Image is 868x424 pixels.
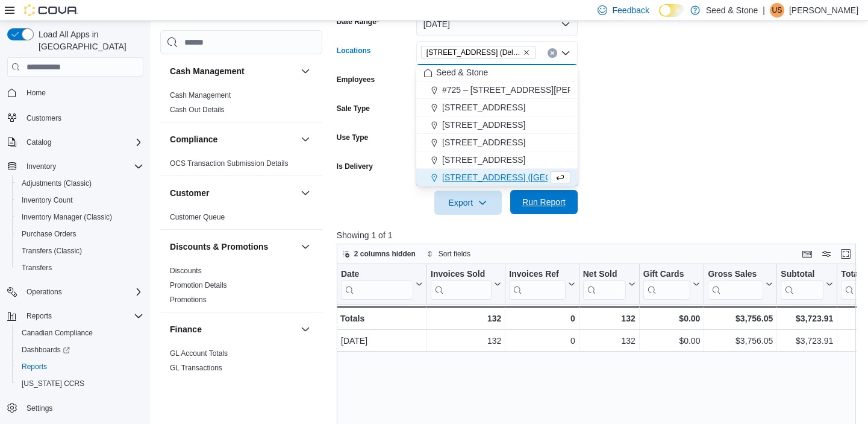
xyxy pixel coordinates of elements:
[509,334,575,348] div: 0
[17,244,143,258] span: Transfers (Classic)
[160,210,322,229] div: Customer
[416,116,578,134] button: [STREET_ADDRESS]
[416,64,578,221] div: Choose from the following options
[170,65,296,77] button: Cash Management
[17,343,75,357] a: Dashboards
[298,322,313,337] button: Finance
[12,375,148,392] button: [US_STATE] CCRS
[2,84,148,101] button: Home
[22,86,51,100] a: Home
[22,309,57,323] button: Reports
[170,90,231,100] span: Cash Management
[22,135,143,150] span: Catalog
[17,227,81,241] a: Purchase Orders
[27,403,52,413] span: Settings
[643,269,700,300] button: Gift Cards
[17,244,87,258] a: Transfers (Classic)
[781,269,823,300] div: Subtotal
[22,229,76,239] span: Purchase Orders
[337,247,420,261] button: 2 columns hidden
[170,187,296,199] button: Customer
[22,111,66,125] a: Customers
[22,285,143,299] span: Operations
[337,104,370,113] label: Sale Type
[27,88,46,98] span: Home
[170,241,268,253] h3: Discounts & Promotions
[22,135,56,150] button: Catalog
[27,287,62,297] span: Operations
[442,154,525,166] span: [STREET_ADDRESS]
[2,399,148,417] button: Settings
[17,326,98,340] a: Canadian Compliance
[22,85,143,100] span: Home
[12,259,148,276] button: Transfers
[431,269,492,280] div: Invoices Sold
[708,311,773,326] div: $3,756.05
[522,196,566,208] span: Run Report
[170,241,296,253] button: Discounts & Promotions
[442,171,621,183] span: [STREET_ADDRESS] ([GEOGRAPHIC_DATA])
[22,110,143,125] span: Customers
[22,401,57,416] a: Settings
[337,133,368,142] label: Use Type
[2,134,148,151] button: Catalog
[548,48,557,58] button: Clear input
[12,341,148,358] a: Dashboards
[643,334,701,348] div: $0.00
[439,249,470,259] span: Sort fields
[17,227,143,241] span: Purchase Orders
[509,269,565,280] div: Invoices Ref
[509,269,565,300] div: Invoices Ref
[22,212,112,222] span: Inventory Manager (Classic)
[431,269,501,300] button: Invoices Sold
[22,159,61,174] button: Inventory
[337,162,373,171] label: Is Delivery
[170,323,296,335] button: Finance
[781,269,833,300] button: Subtotal
[838,247,853,261] button: Enter fullscreen
[583,334,635,348] div: 132
[781,334,833,348] div: $3,723.91
[341,269,413,300] div: Date
[170,280,227,290] span: Promotion Details
[170,323,202,335] h3: Finance
[17,210,143,224] span: Inventory Manager (Classic)
[170,349,228,358] a: GL Account Totals
[416,169,578,186] button: [STREET_ADDRESS] ([GEOGRAPHIC_DATA])
[170,159,289,168] a: OCS Transaction Submission Details
[708,269,773,300] button: Gross Sales
[708,269,763,300] div: Gross Sales
[27,311,52,321] span: Reports
[22,263,52,273] span: Transfers
[22,328,93,338] span: Canadian Compliance
[416,12,578,36] button: [DATE]
[337,75,375,84] label: Employees
[426,46,520,59] span: [STREET_ADDRESS] (Delta)
[298,239,313,254] button: Discounts & Promotions
[442,84,626,96] span: #725 – [STREET_ADDRESS][PERSON_NAME])
[12,226,148,242] button: Purchase Orders
[170,364,222,372] a: GL Transactions
[2,109,148,126] button: Customers
[659,4,684,17] input: Dark Mode
[416,134,578,151] button: [STREET_ADDRESS]
[431,311,501,326] div: 132
[416,99,578,116] button: [STREET_ADDRESS]
[770,3,784,17] div: Upminderjit Singh
[422,247,475,261] button: Sort fields
[170,65,245,77] h3: Cash Management
[17,193,143,207] span: Inventory Count
[431,269,492,300] div: Invoices Sold
[523,49,530,56] button: Remove 616 Chester Rd. (Delta) from selection in this group
[643,311,700,326] div: $0.00
[706,3,758,17] p: Seed & Stone
[17,343,143,357] span: Dashboards
[582,269,635,300] button: Net Sold
[27,113,61,123] span: Customers
[612,4,649,16] span: Feedback
[708,334,773,348] div: $3,756.05
[436,66,488,78] span: Seed & Stone
[643,269,690,300] div: Gift Card Sales
[416,64,578,81] button: Seed & Stone
[341,334,423,348] div: [DATE]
